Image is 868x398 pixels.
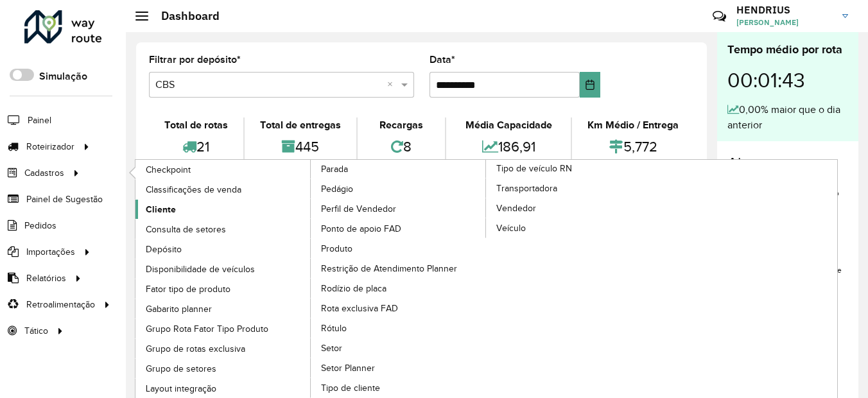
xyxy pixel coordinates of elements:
a: Checkpoint [135,160,311,179]
span: Checkpoint [146,163,191,177]
a: Transportadora [486,178,662,198]
div: 186,91 [449,133,568,160]
button: Choose Date [580,72,601,98]
a: Setor [311,338,487,358]
span: Classificações de venda [146,183,241,196]
div: 21 [152,133,240,160]
span: Rota exclusiva FAD [321,302,398,315]
span: Parada [321,162,348,176]
div: Tempo médio por rota [727,41,848,58]
a: Consulta de setores [135,220,311,239]
div: 5,772 [575,133,691,160]
a: Rodízio de placa [311,279,487,298]
h3: HENDRIUS [736,4,833,16]
div: 00:01:43 [727,58,848,102]
a: Vendedor [486,198,662,218]
span: Grupo de rotas exclusiva [146,342,245,356]
a: Restrição de Atendimento Planner [311,259,487,278]
a: Pedágio [311,179,487,198]
a: Produto [311,239,487,258]
a: Tipo de cliente [311,378,487,397]
h4: Alertas [727,154,848,173]
span: Tipo de cliente [321,381,380,395]
span: Grupo de setores [146,362,216,376]
span: Vendedor [496,202,536,215]
div: Média Capacidade [449,117,568,133]
a: Veículo [486,218,662,238]
span: Produto [321,242,352,255]
div: 8 [361,133,442,160]
span: Gabarito planner [146,302,212,316]
span: Painel [28,114,51,127]
h2: Dashboard [148,9,220,23]
a: Gabarito planner [135,299,311,318]
a: Fator tipo de produto [135,279,311,298]
span: Pedidos [24,219,56,232]
a: Perfil de Vendedor [311,199,487,218]
span: Painel de Sugestão [26,193,103,206]
a: Grupo de rotas exclusiva [135,339,311,358]
a: Layout integração [135,379,311,398]
span: [PERSON_NAME] [736,17,833,28]
label: Filtrar por depósito [149,52,241,67]
a: Disponibilidade de veículos [135,259,311,279]
span: Disponibilidade de veículos [146,263,255,276]
span: Clear all [387,77,398,92]
span: Roteirizador [26,140,74,153]
span: Importações [26,245,75,259]
span: Retroalimentação [26,298,95,311]
span: Ponto de apoio FAD [321,222,401,236]
span: Setor Planner [321,361,375,375]
div: Total de rotas [152,117,240,133]
span: Tático [24,324,48,338]
span: Grupo Rota Fator Tipo Produto [146,322,268,336]
div: Km Médio / Entrega [575,117,691,133]
span: Perfil de Vendedor [321,202,396,216]
span: Pedágio [321,182,353,196]
a: Ponto de apoio FAD [311,219,487,238]
a: Classificações de venda [135,180,311,199]
span: Tipo de veículo RN [496,162,572,175]
span: Rodízio de placa [321,282,386,295]
a: Rótulo [311,318,487,338]
a: Contato Rápido [706,3,733,30]
span: Fator tipo de produto [146,282,230,296]
span: Transportadora [496,182,557,195]
span: Rótulo [321,322,347,335]
span: Restrição de Atendimento Planner [321,262,457,275]
label: Data [430,52,455,67]
div: Recargas [361,117,442,133]
span: Setor [321,342,342,355]
span: Cadastros [24,166,64,180]
div: 445 [248,133,353,160]
a: Setor Planner [311,358,487,377]
a: Cliente [135,200,311,219]
a: Rota exclusiva FAD [311,298,487,318]
a: Grupo Rota Fator Tipo Produto [135,319,311,338]
span: Depósito [146,243,182,256]
a: Grupo de setores [135,359,311,378]
span: Consulta de setores [146,223,226,236]
div: 0,00% maior que o dia anterior [727,102,848,133]
span: Veículo [496,221,526,235]
a: Depósito [135,239,311,259]
span: Layout integração [146,382,216,395]
span: Relatórios [26,272,66,285]
div: Total de entregas [248,117,353,133]
label: Simulação [39,69,87,84]
span: Cliente [146,203,176,216]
